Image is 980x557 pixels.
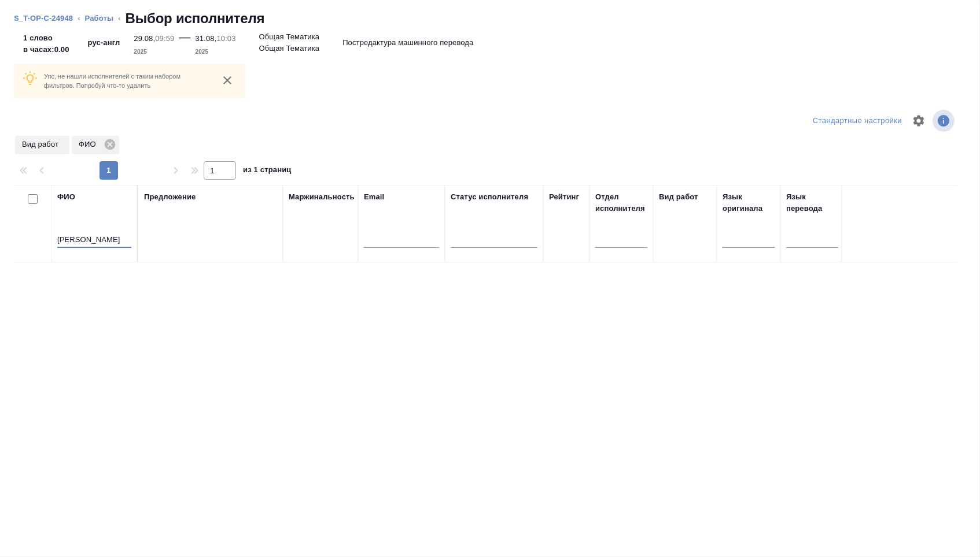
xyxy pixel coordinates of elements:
[134,34,155,43] p: 29.08,
[342,37,473,49] p: Постредактура машинного перевода
[196,34,217,43] p: 31.08,
[78,13,80,24] li: ‹
[179,28,190,58] div: —
[14,14,73,23] a: S_T-OP-C-24948
[23,32,69,44] p: 1 слово
[810,112,905,130] div: split button
[364,191,384,203] div: Email
[72,136,119,154] div: ФИО
[85,14,114,23] a: Работы
[44,72,209,90] p: Упс, не нашли исполнителей с таким набором фильтров. Попробуй что-то удалить
[219,72,236,89] button: close
[14,9,966,28] nav: breadcrumb
[933,110,957,132] span: Посмотреть информацию
[595,191,647,214] div: Отдел исполнителя
[126,9,265,28] h2: Выбор исполнителя
[79,139,100,150] p: ФИО
[57,191,75,203] div: ФИО
[259,31,320,43] p: Общая Тематика
[243,163,292,180] span: из 1 страниц
[216,34,235,43] p: 10:03
[451,191,528,203] div: Статус исполнителя
[549,191,579,203] div: Рейтинг
[22,139,62,150] p: Вид работ
[155,34,174,43] p: 09:59
[289,191,355,203] div: Маржинальность
[723,191,775,214] div: Язык оригинала
[118,13,120,24] li: ‹
[905,107,933,135] span: Настроить таблицу
[659,191,698,203] div: Вид работ
[786,191,838,214] div: Язык перевода
[144,191,196,203] div: Предложение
